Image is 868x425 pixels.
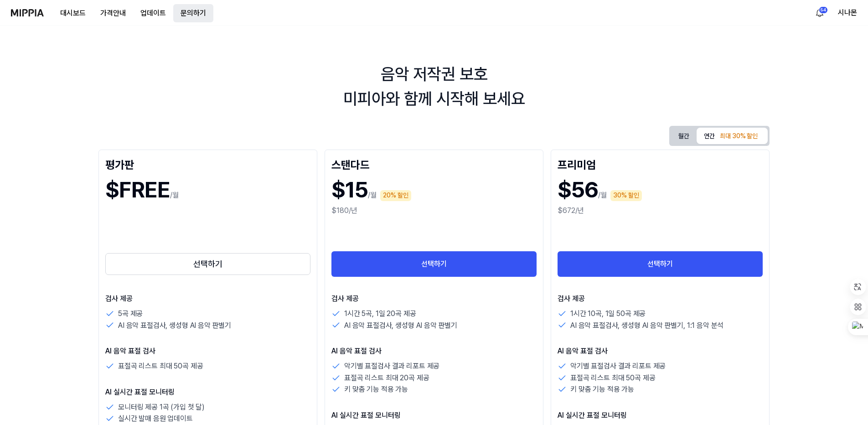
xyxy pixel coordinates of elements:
h1: $FREE [105,175,170,205]
a: 업데이트 [133,0,173,26]
p: 모니터링 제공 1곡 (가입 첫 달) [118,401,205,413]
div: $672/년 [558,205,763,216]
a: 선택하기 [105,251,310,277]
p: 표절곡 리스트 최대 50곡 제공 [118,360,203,372]
p: 5곡 제공 [118,308,143,320]
p: 검사 제공 [558,293,763,304]
p: 표절곡 리스트 최대 50곡 제공 [570,372,655,384]
button: 알림54 [812,5,827,20]
img: logo [11,9,44,16]
div: 최대 30% 할인 [717,131,760,142]
div: $180/년 [331,205,537,216]
p: AI 실시간 표절 모니터링 [105,387,310,398]
p: AI 실시간 표절 모니터링 [331,410,537,421]
p: /월 [170,190,179,201]
p: 검사 제공 [331,293,537,304]
p: 검사 제공 [105,293,310,304]
p: AI 음악 표절 검사 [105,346,310,357]
p: AI 음악 표절 검사 [558,346,763,357]
div: 프리미엄 [558,156,763,171]
button: 선택하기 [331,251,537,277]
div: 30% 할인 [610,190,642,201]
button: 문의하기 [173,4,213,22]
h1: $15 [331,175,368,205]
button: 선택하기 [105,253,310,275]
button: 연간 [697,128,768,144]
div: 54 [819,6,828,14]
p: 표절곡 리스트 최대 20곡 제공 [344,372,429,384]
button: 월간 [671,129,697,143]
button: 선택하기 [558,251,763,277]
p: 악기별 표절검사 결과 리포트 제공 [570,360,666,372]
button: 가격안내 [93,4,133,22]
p: 키 맞춤 기능 적용 가능 [570,384,634,395]
h1: $56 [558,175,598,205]
div: 평가판 [105,156,310,171]
p: 키 맞춤 기능 적용 가능 [344,384,408,395]
p: 실시간 발매 음원 업데이트 [118,413,193,425]
p: AI 음악 표절 검사 [331,346,537,357]
div: 스탠다드 [331,156,537,171]
button: 시나몬 [838,7,857,18]
p: 1시간 10곡, 1일 50곡 제공 [570,308,646,320]
img: 알림 [814,7,825,18]
button: 대시보드 [53,4,93,22]
div: 20% 할인 [380,190,411,201]
p: /월 [598,190,607,201]
p: AI 음악 표절검사, 생성형 AI 음악 판별기 [118,320,231,332]
p: AI 음악 표절검사, 생성형 AI 음악 판별기 [344,320,457,332]
p: AI 음악 표절검사, 생성형 AI 음악 판별기, 1:1 음악 분석 [570,320,723,332]
p: 1시간 5곡, 1일 20곡 제공 [344,308,416,320]
p: AI 실시간 표절 모니터링 [558,410,763,421]
p: /월 [368,190,377,201]
button: 업데이트 [133,4,173,22]
p: 악기별 표절검사 결과 리포트 제공 [344,360,439,372]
